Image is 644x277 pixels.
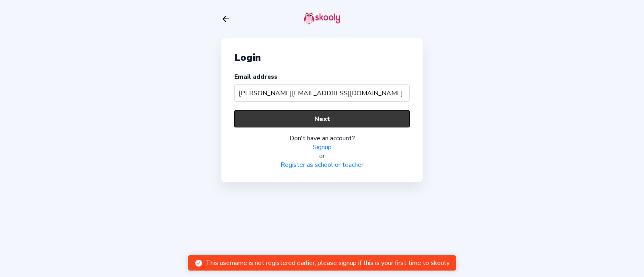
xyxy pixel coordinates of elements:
[304,12,340,25] img: skooly-logo.png
[194,259,203,267] ion-icon: checkmark circle
[234,51,410,64] div: Login
[234,134,410,143] div: Don't have an account?
[234,73,277,81] label: Email address
[281,160,363,169] a: Register as school or teacher
[206,259,450,267] div: This username is not registered earlier, please signup if this is your first time to skooly
[234,152,410,160] div: or
[234,84,410,102] input: Your email address
[234,110,410,127] button: Next
[313,143,332,152] a: Signup
[221,14,230,23] button: arrow back outline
